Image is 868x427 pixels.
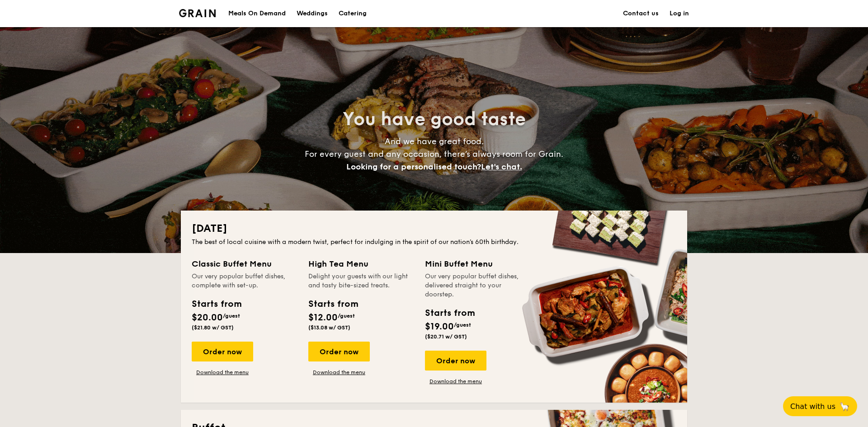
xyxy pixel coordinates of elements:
div: Order now [425,351,486,371]
div: Our very popular buffet dishes, complete with set-up. [192,272,297,290]
img: Grain [179,9,216,17]
div: Order now [192,342,253,361]
span: Chat with us [790,402,835,411]
span: 🦙 [839,401,850,412]
div: Classic Buffet Menu [192,258,297,270]
a: Logotype [179,9,216,17]
a: Download the menu [425,378,486,385]
span: ($20.71 w/ GST) [425,333,467,340]
div: Starts from [308,297,358,311]
h2: [DATE] [192,221,676,236]
span: Let's chat. [481,162,522,172]
span: /guest [223,313,240,319]
span: /guest [454,322,471,328]
button: Chat with us🦙 [783,396,857,416]
div: High Tea Menu [308,258,414,270]
div: Mini Buffet Menu [425,258,531,270]
div: The best of local cuisine with a modern twist, perfect for indulging in the spirit of our nation’... [192,238,676,247]
div: Starts from [425,306,474,320]
div: Our very popular buffet dishes, delivered straight to your doorstep. [425,272,531,299]
span: ($13.08 w/ GST) [308,324,350,331]
span: $12.00 [308,312,338,323]
span: /guest [338,313,355,319]
div: Starts from [192,297,241,311]
div: Order now [308,342,370,361]
span: $19.00 [425,321,454,332]
div: Delight your guests with our light and tasty bite-sized treats. [308,272,414,290]
a: Download the menu [192,369,253,376]
span: ($21.80 w/ GST) [192,324,234,331]
a: Download the menu [308,369,370,376]
span: $20.00 [192,312,223,323]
